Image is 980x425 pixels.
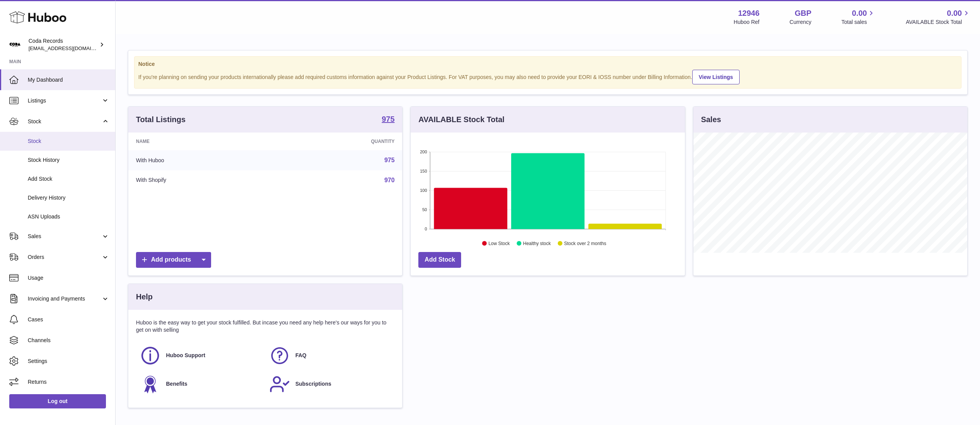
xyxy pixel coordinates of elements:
span: Stock [28,118,101,125]
span: Invoicing and Payments [28,295,101,302]
span: Settings [28,358,109,365]
span: Orders [28,254,101,261]
span: Stock History [28,156,109,164]
h3: Sales [701,114,721,125]
span: Cases [28,316,109,323]
text: 200 [420,150,427,154]
p: Huboo is the easy way to get your stock fulfilled. But incase you need any help here's our ways f... [136,319,394,334]
span: ASN Uploads [28,213,109,220]
div: If you're planning on sending your products internationally please add required customs informati... [138,69,957,84]
span: Delivery History [28,194,109,202]
span: Total sales [841,18,876,26]
span: Benefits [166,380,187,388]
h3: Help [136,292,153,302]
text: 0 [425,227,427,231]
span: Subscriptions [295,380,331,388]
a: 975 [384,157,395,163]
a: Benefits [140,374,262,395]
text: Healthy stock [523,241,551,246]
span: [EMAIL_ADDRESS][DOMAIN_NAME] [29,45,113,51]
a: Log out [9,394,106,408]
div: Coda Records [29,37,98,52]
span: Sales [28,233,101,240]
th: Quantity [276,133,403,150]
a: Add products [136,252,211,268]
span: Channels [28,337,109,344]
text: 50 [423,207,427,212]
strong: Notice [138,60,957,68]
a: View Listings [692,70,740,84]
h3: AVAILABLE Stock Total [418,114,504,125]
span: Add Stock [28,175,109,183]
text: 150 [420,169,427,173]
a: FAQ [269,345,391,366]
th: Name [128,133,276,150]
a: 0.00 Total sales [841,8,876,26]
a: Huboo Support [140,345,262,366]
span: 0.00 [947,8,962,18]
a: 975 [382,115,394,124]
span: My Dashboard [28,76,109,84]
strong: 12946 [738,8,760,18]
div: Huboo Ref [734,18,760,26]
div: Currency [790,18,812,26]
a: 0.00 AVAILABLE Stock Total [906,8,971,26]
span: Huboo Support [166,352,205,359]
td: With Huboo [128,150,276,170]
span: FAQ [295,352,307,359]
span: 0.00 [852,8,867,18]
a: 970 [384,177,395,183]
img: haz@pcatmedia.com [9,39,21,50]
span: Listings [28,97,101,104]
text: Stock over 2 months [564,241,606,246]
h3: Total Listings [136,114,186,125]
text: 100 [420,188,427,193]
td: With Shopify [128,170,276,190]
a: Subscriptions [269,374,391,395]
span: Stock [28,138,109,145]
text: Low Stock [488,241,510,246]
span: Returns [28,378,109,386]
strong: 975 [382,115,394,123]
span: Usage [28,274,109,282]
strong: GBP [795,8,811,18]
a: Add Stock [418,252,461,268]
span: AVAILABLE Stock Total [906,18,971,26]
